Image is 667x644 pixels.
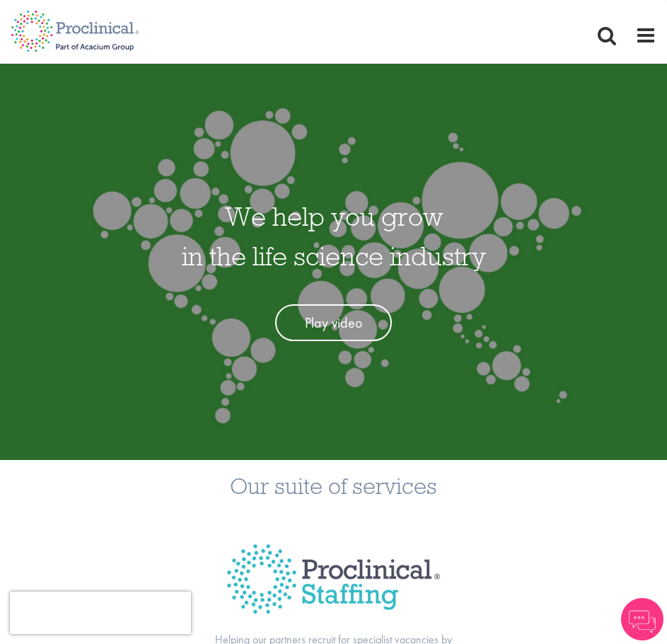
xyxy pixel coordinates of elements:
h3: Our suite of services [11,474,656,498]
img: Chatbot [621,598,663,640]
a: Play video [275,304,392,342]
img: Proclinical Title [209,526,458,632]
h1: We help you grow in the life science industry [182,197,486,276]
iframe: reCAPTCHA [10,592,191,634]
